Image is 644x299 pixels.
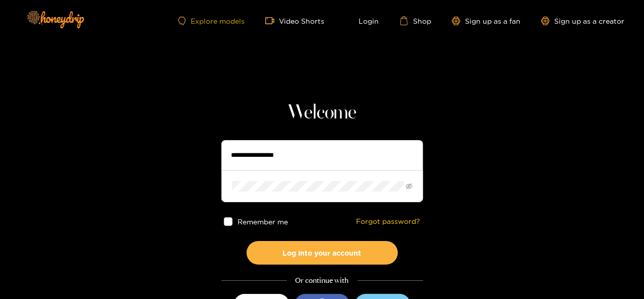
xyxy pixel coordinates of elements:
[357,217,421,226] a: Forgot password?
[345,16,379,25] a: Login
[237,218,287,225] span: Remember me
[399,16,432,25] a: Shop
[178,17,245,25] a: Explore models
[452,17,521,25] a: Sign up as a fan
[221,275,423,286] div: Or continue with
[265,16,279,25] span: video-camera
[247,241,398,265] button: Log into your account
[221,101,423,125] h1: Welcome
[406,183,413,190] span: eye-invisible
[541,17,625,25] a: Sign up as a creator
[265,16,325,25] a: Video Shorts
